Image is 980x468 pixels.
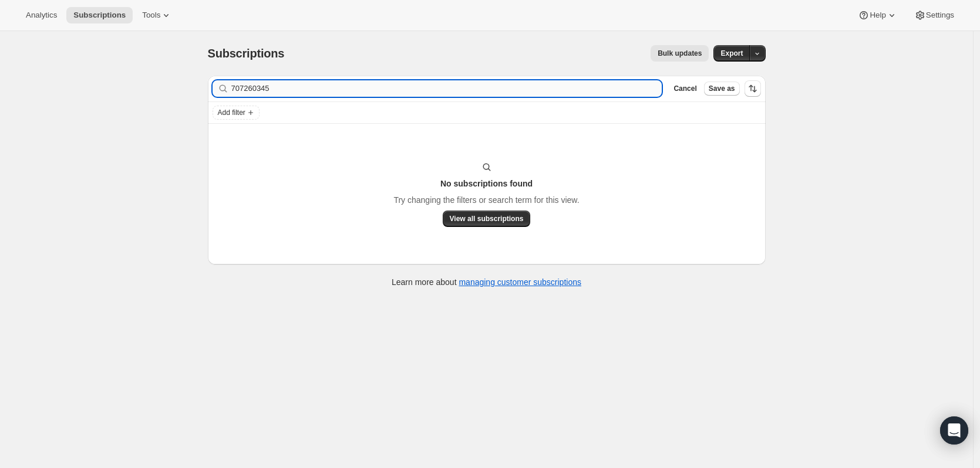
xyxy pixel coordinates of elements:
[720,49,743,58] span: Export
[940,416,968,445] div: Open Intercom Messenger
[745,80,761,97] button: Sort the results
[218,108,245,117] span: Add filter
[713,45,750,62] button: Export
[142,11,160,20] span: Tools
[669,82,701,96] button: Cancel
[135,7,179,23] button: Tools
[704,82,740,96] button: Save as
[208,47,285,60] span: Subscriptions
[213,106,260,120] button: Add filter
[392,276,581,288] p: Learn more about
[926,11,954,20] span: Settings
[231,80,662,97] input: Filter subscribers
[658,49,702,58] span: Bulk updates
[26,11,57,20] span: Analytics
[450,214,524,223] span: View all subscriptions
[709,84,735,93] span: Save as
[651,45,709,62] button: Bulk updates
[66,7,133,23] button: Subscriptions
[440,178,533,189] h3: No subscriptions found
[19,7,64,23] button: Analytics
[393,194,579,206] p: Try changing the filters or search term for this view.
[851,7,904,23] button: Help
[907,7,961,23] button: Settings
[73,11,126,20] span: Subscriptions
[443,211,531,227] button: View all subscriptions
[459,277,581,287] a: managing customer subscriptions
[673,84,696,93] span: Cancel
[870,11,885,20] span: Help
